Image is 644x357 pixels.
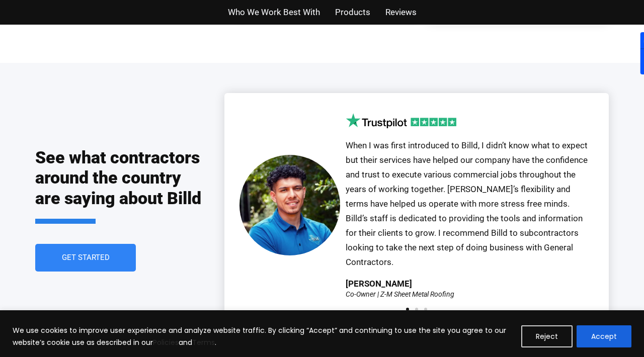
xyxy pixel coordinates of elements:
[13,324,514,348] p: We use cookies to improve user experience and analyze website traffic. By clicking “Accept” and c...
[346,291,454,298] div: Co-Owner | Z-M Sheet Metal Roofing
[35,147,204,224] h2: See what contractors around the country are saying about Billd
[335,5,370,20] a: Products
[35,244,136,272] a: Get Started
[192,337,215,347] a: Terms
[424,308,427,311] span: Go to slide 3
[415,308,418,311] span: Go to slide 2
[62,254,110,261] span: Get Started
[577,325,631,347] button: Accept
[239,113,594,297] div: 1 / 3
[385,5,417,20] a: Reviews
[521,325,573,347] button: Reject
[346,140,588,266] span: When I was first introduced to Billd, I didn’t know what to expect but their services have helped...
[346,280,412,288] div: [PERSON_NAME]
[406,308,409,311] span: Go to slide 1
[228,5,320,20] a: Who We Work Best With
[153,337,179,347] a: Policies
